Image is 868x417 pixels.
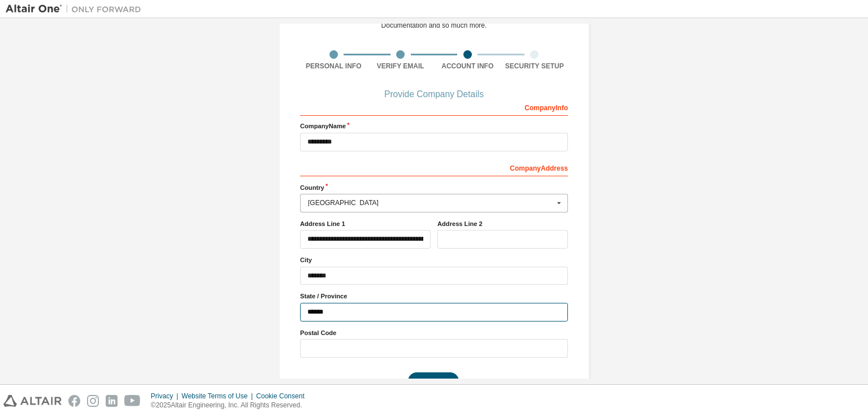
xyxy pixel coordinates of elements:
[300,62,367,71] div: Personal Info
[300,91,568,98] div: Provide Company Details
[300,219,431,228] label: Address Line 1
[151,401,311,410] p: © 2025 Altair Engineering, Inc. All Rights Reserved.
[3,395,62,407] img: altair_logo.svg
[367,62,435,71] div: Verify Email
[300,158,568,176] div: Company Address
[87,395,99,407] img: instagram.svg
[300,98,568,116] div: Company Info
[181,392,256,401] div: Website Terms of Use
[300,183,568,192] label: Country
[300,121,568,131] label: Company Name
[434,62,501,71] div: Account Info
[300,328,568,337] label: Postal Code
[300,255,568,264] label: City
[68,395,80,407] img: facebook.svg
[300,292,568,301] label: State / Province
[408,372,459,389] button: Next
[256,392,311,401] div: Cookie Consent
[106,395,118,407] img: linkedin.svg
[437,219,568,228] label: Address Line 2
[308,199,554,206] div: [GEOGRAPHIC_DATA]
[124,395,141,407] img: youtube.svg
[151,392,181,401] div: Privacy
[501,62,568,71] div: Security Setup
[6,3,147,15] img: Altair One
